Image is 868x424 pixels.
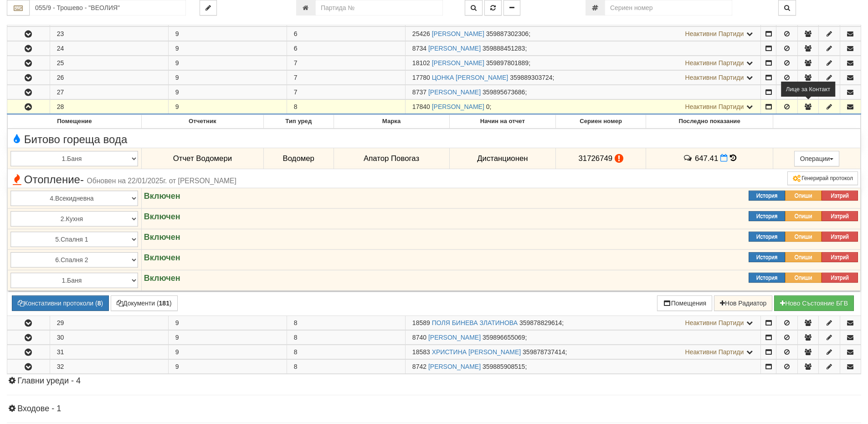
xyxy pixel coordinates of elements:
span: 6 [294,30,298,37]
span: Обновен на 22/01/2025г. от [PERSON_NAME] [87,177,236,185]
button: История [749,232,785,242]
span: 8 [294,363,298,370]
td: 24 [50,41,168,55]
td: 9 [168,56,287,70]
td: Апатор Повогаз [334,148,449,169]
span: 359895673686 [483,88,525,96]
button: Опиши [785,252,822,262]
button: Изтрий [822,252,858,262]
button: История [749,252,785,262]
span: Партида № [412,88,426,96]
td: ; [405,345,760,359]
th: Последно показание [646,114,773,128]
a: [PERSON_NAME] [432,103,484,110]
strong: Включен [144,253,180,262]
span: 0 [486,103,490,110]
span: Неактивни Партиди [685,74,744,81]
td: ; [405,85,760,99]
span: 7 [294,88,298,96]
th: Отчетник [141,114,263,128]
td: 28 [50,99,168,114]
td: 31 [50,345,168,359]
span: 359885908515 [483,363,525,370]
button: Документи (181) [111,295,178,311]
td: 9 [168,345,287,359]
button: Изтрий [822,191,858,201]
a: ХРИСТИНА [PERSON_NAME] [432,348,521,356]
button: Нов Радиатор [714,295,772,311]
a: ПОЛЯ БИНЕВА ЗЛАТИНОВА [432,319,518,326]
td: 9 [168,360,287,374]
button: Помещения [657,295,713,311]
span: История на показанията [730,154,736,162]
button: Опиши [785,211,822,221]
span: 647.41 [695,154,718,163]
button: Изтрий [822,273,858,283]
td: ; [405,331,760,345]
td: Дистанционен [449,148,556,169]
button: Изтрий [822,211,858,221]
td: 9 [168,26,287,41]
span: 359888451283 [483,45,525,52]
span: 7 [294,59,298,67]
button: Опиши [785,191,822,201]
strong: Включен [144,191,180,201]
td: ; [405,41,760,55]
td: 32 [50,360,168,374]
td: ; [405,56,760,70]
button: История [749,273,785,283]
h4: Входове - 1 [7,404,861,414]
td: Водомер [263,148,334,169]
span: 8 [294,103,298,110]
td: 29 [50,316,168,330]
span: 8 [294,319,298,326]
span: 359889303724 [510,74,552,81]
span: Неактивни Партиди [685,30,744,37]
strong: Включен [144,233,180,242]
span: Отопление [10,174,236,186]
a: [PERSON_NAME] [428,88,481,96]
span: 359887302306 [486,30,529,37]
span: 359897801889 [486,59,529,67]
b: 181 [159,300,169,307]
a: [PERSON_NAME] [428,45,481,52]
span: История на забележките [683,154,695,162]
strong: Включен [144,274,180,283]
td: 30 [50,331,168,345]
span: Неактивни Партиди [685,103,744,110]
span: - [80,173,84,186]
td: 9 [168,85,287,99]
span: Партида № [412,319,430,326]
td: 9 [168,70,287,84]
td: 9 [168,99,287,114]
span: 359878737414 [523,348,565,356]
span: 359896655069 [483,334,525,341]
button: Новo Състояние БГВ [774,295,854,311]
span: 31726749 [578,154,612,163]
span: Битово гореща вода [10,134,127,145]
span: 359878829614 [519,319,562,326]
th: Марка [334,114,449,128]
button: Операции [794,151,840,166]
td: 27 [50,85,168,99]
span: Отчет Водомери [173,154,232,163]
th: Тип уред [263,114,334,128]
button: Изтрий [822,232,858,242]
button: Опиши [785,232,822,242]
span: Неактивни Партиди [685,319,744,326]
span: Партида № [412,74,430,81]
b: 8 [98,300,101,307]
td: 9 [168,316,287,330]
a: [PERSON_NAME] [432,59,484,67]
span: Партида № [412,103,430,110]
span: Партида № [412,348,430,356]
span: 6 [294,45,298,52]
span: 8 [294,334,298,341]
a: [PERSON_NAME] [428,334,481,341]
h4: Главни уреди - 4 [7,377,861,386]
button: История [749,211,785,221]
span: Неактивни Партиди [685,348,744,356]
th: Сериен номер [556,114,646,128]
td: ; [405,316,760,330]
td: ; [405,26,760,41]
